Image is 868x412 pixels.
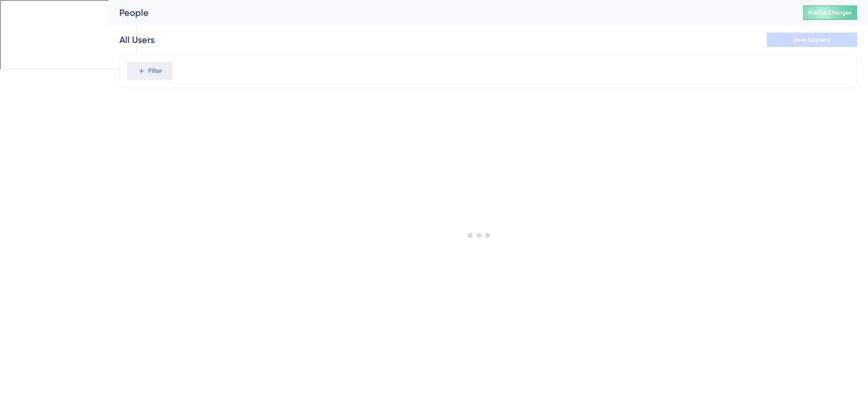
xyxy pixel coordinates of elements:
button: Save Segment [767,33,857,47]
div: All Users [119,33,155,46]
span: Publish Changes [808,9,852,16]
div: People [119,6,780,19]
button: Publish Changes [803,5,857,20]
span: Save Segment [793,36,830,43]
